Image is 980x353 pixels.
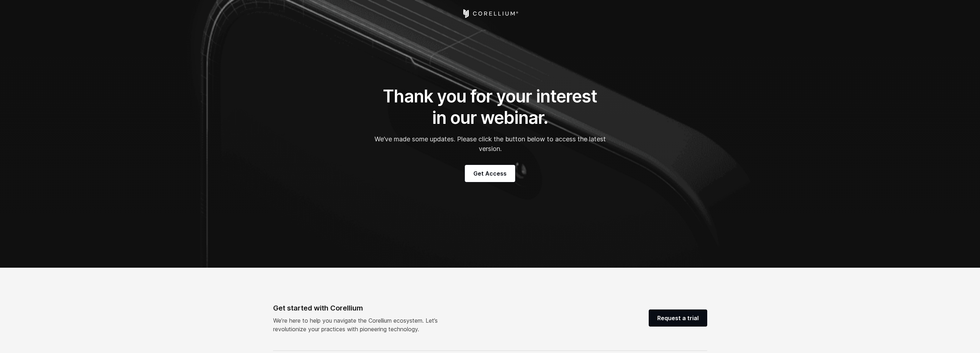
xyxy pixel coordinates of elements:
a: Request a trial [649,309,707,327]
h1: Thank you for your interest in our webinar. [374,86,606,128]
p: We’ve made some updates. Please click the button below to access the latest version. [374,134,606,153]
a: Get Access [465,165,515,182]
a: Corellium Home [462,9,518,18]
p: We’re here to help you navigate the Corellium ecosystem. Let’s revolutionize your practices with ... [273,316,456,333]
div: Get started with Corellium [273,303,456,313]
span: Get Access [473,169,507,178]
